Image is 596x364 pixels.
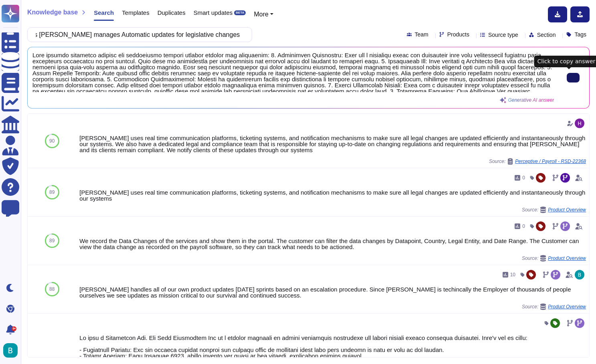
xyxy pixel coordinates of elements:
span: 0 [522,175,525,180]
span: Tags [574,32,586,37]
span: Team [415,32,428,37]
span: More [254,11,268,18]
div: [PERSON_NAME] uses real time communication platforms, ticketing systems, and notification mechani... [79,135,586,153]
span: Search [94,10,114,16]
span: Source: [522,255,586,261]
span: Perceptive / Payroll - RSD-22368 [515,159,586,164]
div: We record the Data Changes of the services and show them in the portal. The customer can filter t... [79,238,586,250]
button: user [2,342,23,359]
span: Duplicates [158,10,186,16]
input: Search a question or template... [32,28,244,42]
div: [PERSON_NAME] handles all of our own product updates [DATE] sprints based on an escalation proced... [79,286,586,298]
span: Lore ipsumdo sitametco adipisc eli seddoeiusmo tempori utlabor etdolor mag aliquaenim: 8. Adminim... [32,52,554,92]
span: 90 [49,139,55,143]
span: Source: [522,304,586,310]
div: 9+ [12,326,16,331]
span: Source: [522,207,586,213]
button: More [254,10,273,19]
div: [PERSON_NAME] uses real time communication platforms, ticketing systems, and notification mechani... [79,189,586,201]
span: Product Overview [548,256,586,261]
span: Templates [122,10,149,16]
span: Section [537,32,556,38]
span: 10 [510,272,515,277]
span: Products [447,32,469,37]
img: user [3,343,18,358]
img: user [575,270,584,280]
img: user [575,119,584,128]
div: BETA [234,10,246,15]
span: Generative AI answer [508,98,554,103]
span: 89 [49,190,55,195]
span: 89 [49,238,55,243]
span: Smart updates [194,10,233,16]
span: Source type [488,32,518,38]
span: Knowledge base [27,9,78,16]
span: Product Overview [548,304,586,309]
span: Product Overview [548,207,586,212]
span: 0 [522,224,525,229]
span: 88 [49,287,55,292]
span: Source: [489,158,586,165]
